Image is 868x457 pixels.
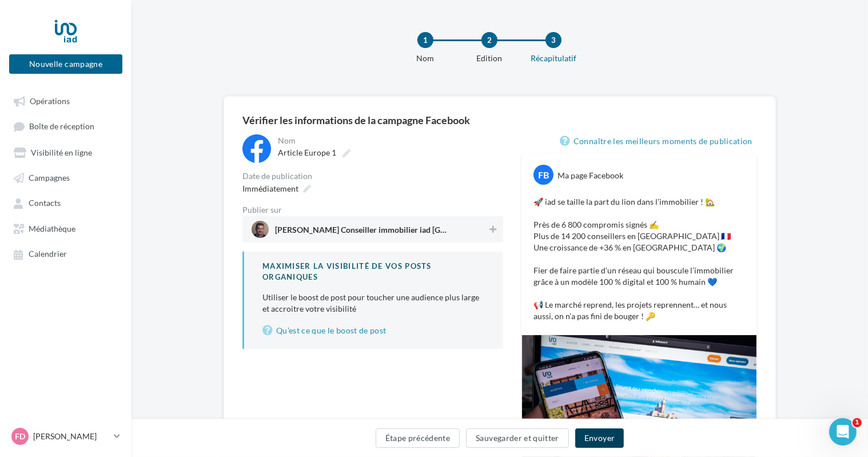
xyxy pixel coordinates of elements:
a: Calendrier [7,243,125,264]
span: Campagnes [29,173,70,182]
button: Envoyer [575,428,624,448]
a: Contacts [7,192,125,213]
button: Sauvegarder et quitter [466,428,569,448]
span: Médiathèque [29,224,75,233]
div: Edition [453,53,526,64]
span: [PERSON_NAME] Conseiller immobilier iad [GEOGRAPHIC_DATA] [275,226,447,239]
div: Vérifier les informations de la campagne Facebook [242,115,757,125]
button: Étape précédente [376,428,460,448]
span: Fd [15,431,25,442]
div: Récapitulatif [517,53,590,64]
p: 🚀 iad se taille la part du lion dans l’immobilier ! 🏡 Près de 6 800 compromis signés ✍️ Plus de 1... [533,196,745,322]
div: Nom [389,53,462,64]
span: Immédiatement [242,184,298,193]
span: Visibilité en ligne [31,148,92,157]
div: 3 [546,32,562,48]
div: Date de publication [242,172,503,180]
span: Calendrier [29,249,67,259]
span: Boîte de réception [29,122,94,132]
span: 1 [853,418,862,427]
div: Nom [278,137,501,145]
div: Publier sur [242,206,503,214]
div: 2 [481,32,497,48]
a: Opérations [7,90,125,111]
a: Fd [PERSON_NAME] [9,426,122,447]
div: Maximiser la visibilité de vos posts organiques [262,261,485,282]
div: 1 [417,32,433,48]
div: FB [533,165,554,185]
p: [PERSON_NAME] [33,431,109,442]
div: Ma page Facebook [558,170,623,181]
p: Utiliser le boost de post pour toucher une audience plus large et accroitre votre visibilité [262,292,485,315]
button: Nouvelle campagne [9,54,122,74]
span: Opérations [30,96,70,106]
a: Connaître les meilleurs moments de publication [560,134,757,148]
a: Médiathèque [7,218,125,239]
a: Boîte de réception [7,116,125,137]
a: Campagnes [7,167,125,188]
a: Qu’est ce que le boost de post [262,324,485,337]
iframe: Intercom live chat [829,418,857,446]
a: Visibilité en ligne [7,142,125,162]
span: Contacts [29,198,61,208]
span: Article Europe 1 [278,148,336,157]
